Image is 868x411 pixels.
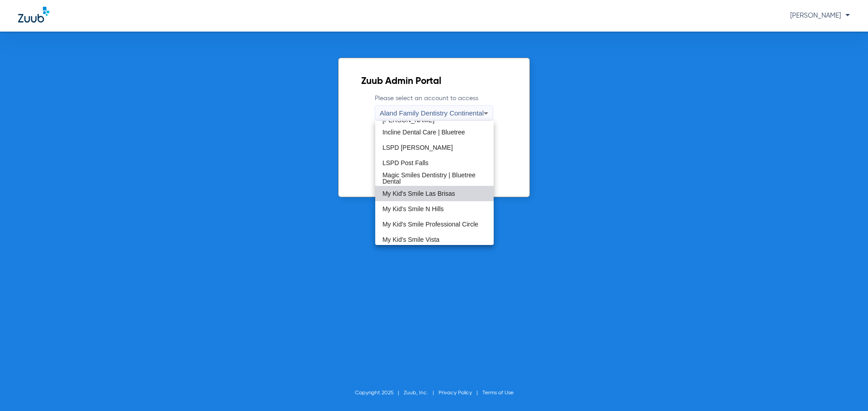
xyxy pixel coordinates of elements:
span: Harmony Pediatric Dentistry [PERSON_NAME] [382,111,486,123]
span: My Kid's Smile N Hills [382,206,444,212]
span: My Kid's Smile Vista [382,236,439,243]
span: Incline Dental Care | Bluetree [382,129,465,135]
span: LSPD Post Falls [382,160,429,166]
span: My Kid's Smile Las Brisas [382,190,455,197]
span: LSPD [PERSON_NAME] [382,144,453,151]
span: My Kid's Smile Professional Circle [382,221,478,227]
iframe: Chat Widget [823,368,868,411]
span: Magic Smiles Dentistry | Bluetree Dental [382,172,486,185]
